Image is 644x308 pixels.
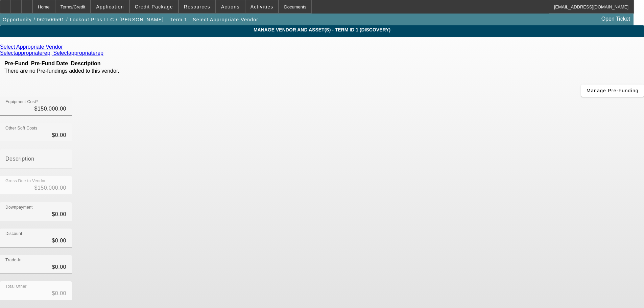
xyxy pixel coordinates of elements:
button: Credit Package [130,0,178,13]
span: MANAGE VENDOR AND ASSET(S) - Term ID 1 (Discovery) [5,27,639,32]
span: Manage Pre-Funding [587,88,639,93]
span: Opportunity / 062500591 / Lockout Pros LLC / [PERSON_NAME] [3,17,164,22]
button: Resources [179,0,215,13]
mat-label: Total Other [5,284,27,289]
button: Manage Pre-Funding [581,85,644,97]
mat-label: Discount [5,232,22,236]
td: There are no Pre-fundings added to this vendor. [4,68,168,74]
span: Application [96,4,124,9]
mat-label: Other Soft Costs [5,126,38,131]
span: Credit Package [135,4,173,9]
a: Open Ticket [599,13,633,25]
button: Application [91,0,129,13]
span: Resources [184,4,210,9]
button: Term 1 [168,14,190,26]
span: Select Appropriate Vendor [193,17,258,22]
button: Actions [216,0,245,13]
th: Pre-Fund Date [29,60,70,67]
mat-label: Equipment Cost [5,100,36,104]
mat-label: Gross Due to Vendor [5,179,46,183]
mat-label: Downpayment [5,205,33,210]
button: Activities [245,0,279,13]
th: Pre-Fund [4,60,28,67]
span: Activities [251,4,273,9]
mat-label: Trade-In [5,258,22,262]
th: Description [71,60,168,67]
span: Term 1 [170,17,187,22]
span: Actions [221,4,240,9]
mat-label: Description [5,156,34,162]
button: Select Appropriate Vendor [191,14,260,26]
